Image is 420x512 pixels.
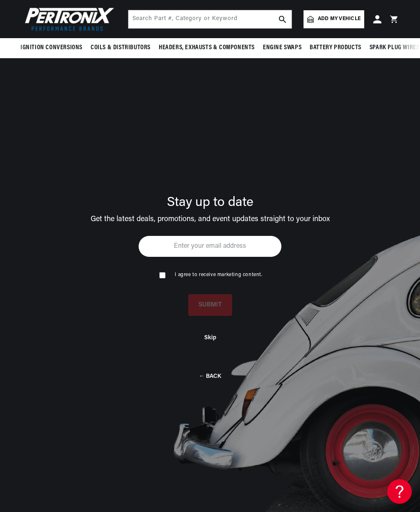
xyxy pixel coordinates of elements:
summary: Coils & Distributors [87,38,155,57]
button: ← BACK [199,372,221,380]
summary: Ignition Conversions [21,38,87,57]
span: I agree to receive marketing content. [175,272,262,277]
div: Get the latest deals, promotions, and event updates straight to your inbox [16,209,404,223]
button: Skip [204,334,216,341]
span: Battery Products [310,43,361,52]
a: Add my vehicle [304,10,364,28]
div: Stay up to date [16,196,404,209]
span: Add my vehicle [318,15,361,23]
span: Ignition Conversions [21,43,82,52]
span: Headers, Exhausts & Components [159,43,255,52]
span: Coils & Distributors [91,43,151,52]
span: Spark Plug Wires [370,43,420,52]
input: Search Part #, Category or Keyword [128,10,292,28]
img: Pertronix [21,5,115,33]
button: SUBMIT [188,294,232,316]
span: Engine Swaps [263,43,301,52]
input: Enter your email address [138,235,282,257]
button: search button [274,10,292,28]
summary: Battery Products [306,38,365,57]
summary: Headers, Exhausts & Components [155,38,259,57]
summary: Engine Swaps [259,38,306,57]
